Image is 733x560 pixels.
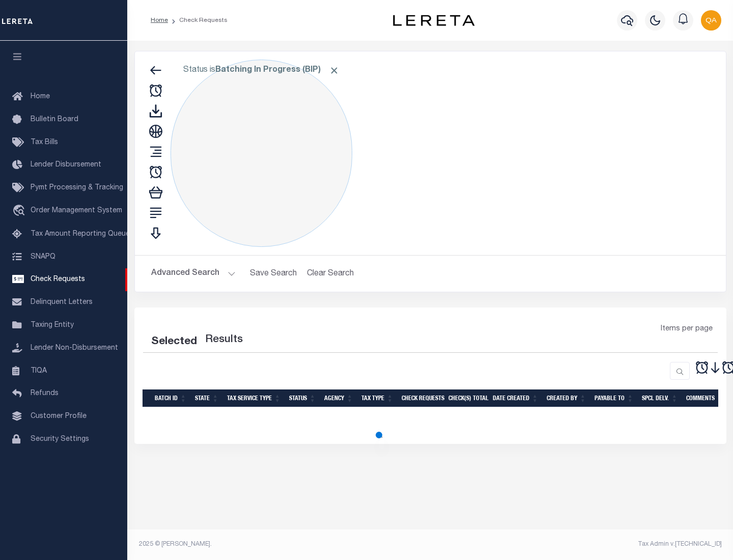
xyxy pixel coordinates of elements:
[31,276,85,283] span: Check Requests
[638,389,682,407] th: Spcl Delv.
[393,15,474,26] img: logo-dark.svg
[12,205,29,218] i: travel_explore
[31,231,130,238] span: Tax Amount Reporting Queue
[31,413,87,420] span: Customer Profile
[682,389,728,407] th: Comments
[244,264,303,284] button: Save Search
[303,264,358,284] button: Clear Search
[191,389,223,407] th: State
[543,389,590,407] th: Created By
[31,322,74,329] span: Taxing Entity
[31,299,93,306] span: Delinquent Letters
[31,253,55,260] span: SNAPQ
[444,389,489,407] th: Check(s) Total
[31,207,122,214] span: Order Management System
[215,66,340,74] b: Batching In Progress (BIP)
[223,389,285,407] th: Tax Service Type
[151,264,236,284] button: Advanced Search
[320,389,357,407] th: Agency
[31,139,58,146] span: Tax Bills
[590,389,638,407] th: Payable To
[205,332,243,348] label: Results
[31,161,101,169] span: Lender Disbursement
[31,367,47,374] span: TIQA
[31,93,50,100] span: Home
[31,345,118,352] span: Lender Non-Disbursement
[285,389,320,407] th: Status
[357,389,398,407] th: Tax Type
[398,389,444,407] th: Check Requests
[31,116,78,123] span: Bulletin Board
[661,324,713,335] span: Items per page
[31,184,123,191] span: Pymt Processing & Tracking
[171,60,352,247] div: Click to Edit
[31,390,59,397] span: Refunds
[701,10,721,31] img: svg+xml;base64,PHN2ZyB4bWxucz0iaHR0cDovL3d3dy53My5vcmcvMjAwMC9zdmciIHBvaW50ZXItZXZlbnRzPSJub25lIi...
[489,389,543,407] th: Date Created
[131,540,431,549] div: 2025 © [PERSON_NAME].
[329,65,340,76] span: Click to Remove
[151,334,197,350] div: Selected
[438,540,722,549] div: Tax Admin v.[TECHNICAL_ID]
[151,17,168,23] a: Home
[168,16,228,25] li: Check Requests
[151,389,191,407] th: Batch Id
[31,436,89,443] span: Security Settings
